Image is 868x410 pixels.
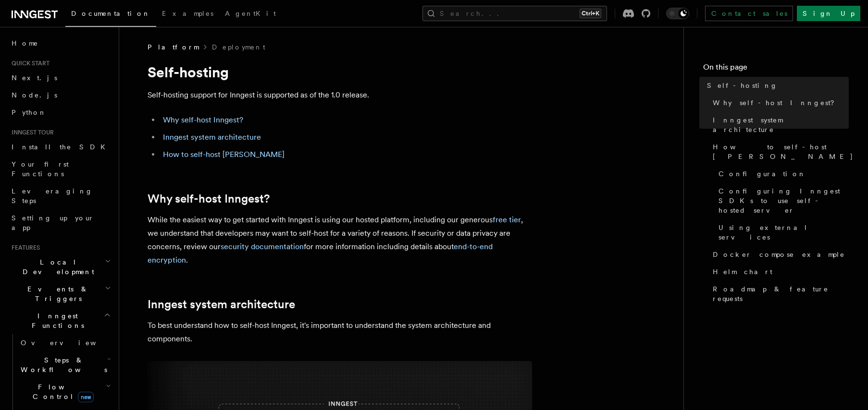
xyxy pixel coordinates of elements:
span: Leveraging Steps [12,187,93,205]
span: Local Development [8,257,105,277]
a: Inngest system architecture [148,298,295,311]
p: Self-hosting support for Inngest is supported as of the 1.0 release. [148,88,532,102]
a: Why self-host Inngest? [163,115,243,124]
span: Overview [21,339,120,347]
a: Self-hosting [703,77,849,94]
a: Inngest system architecture [709,111,849,138]
span: new [78,392,94,402]
a: AgentKit [219,3,282,26]
span: Home [12,38,38,48]
a: Setting up your app [8,209,113,236]
a: Leveraging Steps [8,182,113,209]
span: Node.js [12,91,57,99]
span: Helm chart [713,267,772,277]
button: Inngest Functions [8,307,113,334]
a: Configuring Inngest SDKs to use self-hosted server [715,182,849,219]
span: Events & Triggers [8,284,105,303]
span: AgentKit [225,10,276,17]
a: Home [8,35,113,52]
span: Platform [148,42,198,52]
span: Next.js [12,74,57,82]
a: Deployment [212,42,265,52]
a: Configuration [715,165,849,182]
span: Why self-host Inngest? [713,98,841,108]
span: Quick start [8,60,50,67]
a: security documentation [221,242,304,251]
span: Inngest Functions [8,311,104,330]
a: Why self-host Inngest? [709,94,849,111]
span: Examples [162,10,213,17]
span: Documentation [71,10,150,17]
button: Events & Triggers [8,280,113,307]
span: Features [8,244,40,252]
button: Toggle dark mode [666,8,689,19]
a: Roadmap & feature requests [709,280,849,307]
a: Documentation [65,3,156,27]
h4: On this page [703,61,849,77]
span: Steps & Workflows [17,355,107,374]
kbd: Ctrl+K [580,9,601,18]
span: Using external services [719,223,849,242]
button: Search...Ctrl+K [422,6,607,21]
button: Flow Controlnew [17,378,113,405]
span: Setting up your app [12,214,94,231]
a: Examples [156,3,219,26]
p: While the easiest way to get started with Inngest is using our hosted platform, including our gen... [148,213,532,267]
span: Docker compose example [713,250,845,259]
a: Sign Up [797,6,860,21]
a: How to self-host [PERSON_NAME] [163,150,285,159]
a: free tier [493,215,521,224]
span: Python [12,109,47,116]
a: Overview [17,334,113,351]
button: Steps & Workflows [17,351,113,378]
span: Inngest system architecture [713,115,849,134]
span: Self-hosting [707,81,778,90]
a: Contact sales [705,6,793,21]
span: Configuration [719,169,806,179]
a: Python [8,104,113,121]
a: Inngest system architecture [163,133,261,142]
a: Install the SDK [8,138,113,156]
a: Using external services [715,219,849,246]
span: How to self-host [PERSON_NAME] [713,142,854,161]
a: How to self-host [PERSON_NAME] [709,138,849,165]
button: Local Development [8,253,113,280]
span: Inngest tour [8,129,54,136]
a: Helm chart [709,263,849,280]
a: Node.js [8,86,113,104]
span: Install the SDK [12,143,111,151]
span: Configuring Inngest SDKs to use self-hosted server [719,186,849,215]
span: Roadmap & feature requests [713,284,849,303]
a: Why self-host Inngest? [148,192,270,205]
p: To best understand how to self-host Inngest, it's important to understand the system architecture... [148,319,532,346]
span: Flow Control [17,382,106,401]
h1: Self-hosting [148,63,532,81]
span: Your first Functions [12,160,69,178]
a: Next.js [8,69,113,86]
a: Your first Functions [8,156,113,182]
a: Docker compose example [709,246,849,263]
